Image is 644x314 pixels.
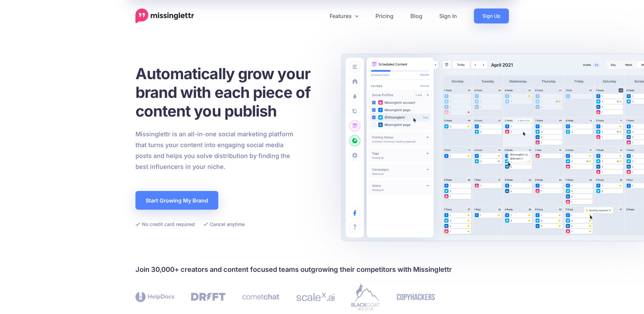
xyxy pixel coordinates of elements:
[367,8,402,23] a: Pricing
[474,8,509,23] a: Sign Up
[135,264,509,275] h4: Join 30,000+ creators and content focused teams outgrowing their competitors with Missinglettr
[431,8,465,23] a: Sign In
[135,220,195,228] li: No credit card required
[402,8,431,23] a: Blog
[135,191,218,210] a: Start Growing My Brand
[321,8,367,23] a: Features
[203,220,245,228] li: Cancel anytime
[135,64,327,120] h1: Automatically grow your brand with each piece of content you publish
[135,129,294,172] p: Missinglettr is an all-in-one social marketing platform that turns your content into engaging soc...
[135,8,194,23] a: Home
